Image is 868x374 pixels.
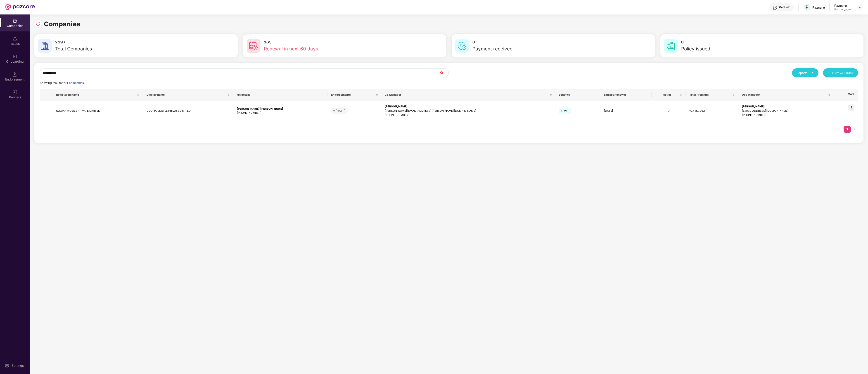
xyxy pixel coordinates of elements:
[376,93,378,96] span: filter
[52,89,143,101] th: Registered name
[811,71,814,74] span: caret-down
[439,71,448,75] span: search
[681,39,811,45] h3: 0
[385,113,551,117] div: [PHONE_NUMBER]
[835,126,842,133] li: Previous Page
[600,101,652,121] td: [DATE]
[13,36,17,41] img: svg+xml;base64,PHN2ZyBpZD0iSXNzdWVzX2Rpc2FibGVkIiB4bWxucz0iaHR0cDovL3d3dy53My5vcmcvMjAwMC9zdmciIH...
[455,39,469,53] img: svg+xml;base64,PHN2ZyB4bWxucz0iaHR0cDovL3d3dy53My5vcmcvMjAwMC9zdmciIHdpZHRoPSI2MCIgaGVpZ2h0PSI2MC...
[834,8,853,11] div: Partner_admin
[55,45,185,52] div: Total Companies
[13,54,17,59] img: svg+xml;base64,PHN2ZyB3aWR0aD0iMjAiIGhlaWdodD0iMjAiIHZpZXdCb3g9IjAgMCAyMCAyMCIgZmlsbD0ibm9uZSIgeG...
[797,71,814,75] div: Reports
[832,71,854,75] span: New Company
[549,92,553,97] span: filter
[806,5,809,10] span: P
[385,109,551,113] div: [PERSON_NAME][EMAIL_ADDRESS][PERSON_NAME][DOMAIN_NAME]
[555,89,600,101] th: Benefits
[652,89,686,101] th: Issues
[472,45,602,52] div: Payment received
[773,5,777,10] img: svg+xml;base64,PHN2ZyBpZD0iSGVscC0zMngzMiIgeG1sbnM9Imh0dHA6Ly93d3cudzMub3JnLzIwMDAvc3ZnIiB3aWR0aD...
[55,39,185,45] h3: 2197
[247,39,260,53] img: svg+xml;base64,PHN2ZyB4bWxucz0iaHR0cDovL3d3dy53My5vcmcvMjAwMC9zdmciIHdpZHRoPSI2MCIgaGVpZ2h0PSI2MC...
[439,68,449,77] button: search
[655,93,679,97] span: Issues
[823,68,858,77] button: plusNew Company
[828,71,830,75] span: plus
[375,92,379,97] span: filter
[66,81,85,85] span: 1 companies.
[742,93,826,97] span: Ops Manager
[13,90,17,95] img: svg+xml;base64,PHN2ZyB3aWR0aD0iMTYiIGhlaWdodD0iMTYiIHZpZXdCb3g9IjAgMCAxNiAxNiIgZmlsbD0ibm9uZSIgeG...
[56,93,136,97] span: Registered name
[5,4,35,10] img: New Pazcare Logo
[44,19,81,29] h1: Companies
[828,93,831,96] span: filter
[237,107,324,111] div: [PERSON_NAME] [PERSON_NAME]
[10,363,25,368] div: Settings
[143,89,233,101] th: Display name
[742,109,830,113] div: [EMAIL_ADDRESS][DOMAIN_NAME]
[385,93,548,97] span: CS Manager
[38,39,52,53] img: svg+xml;base64,PHN2ZyB4bWxucz0iaHR0cDovL3d3dy53My5vcmcvMjAwMC9zdmciIHdpZHRoPSI2MCIgaGVpZ2h0PSI2MC...
[827,92,832,97] span: filter
[833,89,858,101] th: More
[664,39,678,53] img: svg+xml;base64,PHN2ZyB4bWxucz0iaHR0cDovL3d3dy53My5vcmcvMjAwMC9zdmciIHdpZHRoPSI2MCIgaGVpZ2h0PSI2MC...
[681,45,811,52] div: Policy issued
[844,126,851,133] a: 1
[853,128,856,130] span: right
[600,89,652,101] th: Earliest Renewal
[858,5,862,9] img: svg+xml;base64,PHN2ZyBpZD0iRHJvcGRvd24tMzJ4MzIiIHhtbG5zPSJodHRwOi8vd3d3LnczLm9yZy8yMDAwL3N2ZyIgd2...
[13,19,17,23] img: svg+xml;base64,PHN2ZyBpZD0iQ29tcGFuaWVzIiB4bWxucz0iaHR0cDovL3d3dy53My5vcmcvMjAwMC9zdmciIHdpZHRoPS...
[36,21,40,26] img: svg+xml;base64,PHN2ZyBpZD0iUmVsb2FkLTMyeDMyIiB4bWxucz0iaHR0cDovL3d3dy53My5vcmcvMjAwMC9zdmciIHdpZH...
[264,39,393,45] h3: 165
[147,93,226,97] span: Display name
[689,93,731,97] span: Total Premium
[742,104,830,109] div: [PERSON_NAME]
[237,111,324,115] div: [PHONE_NUMBER]
[559,108,572,114] span: GMC
[52,101,143,121] td: U2OPIA MOBILE PRIVATE LIMITED
[835,126,842,133] button: left
[5,363,9,368] img: svg+xml;base64,PHN2ZyBpZD0iU2V0dGluZy0yMHgyMCIgeG1sbnM9Imh0dHA6Ly93d3cudzMub3JnLzIwMDAvc3ZnIiB3aW...
[834,3,853,8] div: Pazcare
[851,126,858,133] button: right
[331,93,374,97] span: Endorsements
[472,39,602,45] h3: 0
[655,109,682,113] div: 0
[837,128,840,130] span: left
[686,89,738,101] th: Total Premium
[812,5,825,9] div: Pazcare
[689,109,735,113] div: ₹14,81,962
[233,89,327,101] th: HR details
[13,72,17,77] img: svg+xml;base64,PHN2ZyB3aWR0aD0iMTQuNSIgaGVpZ2h0PSIxNC41IiB2aWV3Qm94PSIwIDAgMTYgMTYiIGZpbGw9Im5vbm...
[385,104,551,109] div: [PERSON_NAME]
[844,126,851,133] li: 1
[851,126,858,133] li: Next Page
[550,93,552,96] span: filter
[742,113,830,117] div: [PHONE_NUMBER]
[779,5,790,9] div: Get Help
[336,109,345,113] div: [DATE]
[40,81,85,85] span: Showing results for
[848,104,854,111] img: icon
[143,101,233,121] td: U2OPIA MOBILE PRIVATE LIMITED
[264,45,393,52] div: Renewal in next 60 days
